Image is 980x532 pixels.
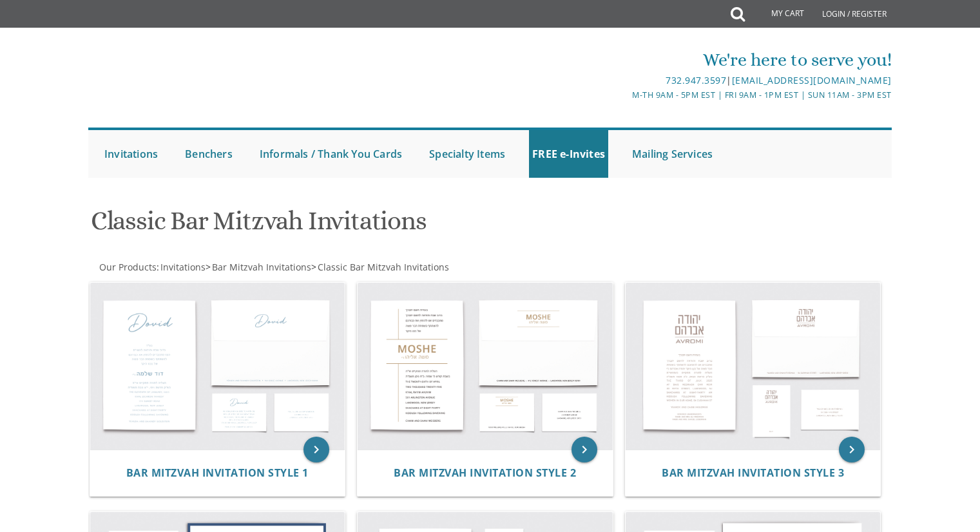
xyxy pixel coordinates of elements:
[732,74,892,86] a: [EMAIL_ADDRESS][DOMAIN_NAME]
[206,261,311,273] span: >
[211,261,311,273] a: Bar Mitzvah Invitations
[311,261,449,273] span: >
[256,130,405,178] a: Informals / Thank You Cards
[91,207,617,245] h1: Classic Bar Mitzvah Invitations
[88,261,490,274] div: :
[426,130,508,178] a: Specialty Items
[212,261,311,273] span: Bar Mitzvah Invitations
[318,261,449,273] span: Classic Bar Mitzvah Invitations
[303,437,329,462] a: keyboard_arrow_right
[90,283,345,450] img: Bar Mitzvah Invitation Style 1
[839,437,865,462] a: keyboard_arrow_right
[529,130,608,178] a: FREE e-Invites
[394,467,576,479] a: Bar Mitzvah Invitation Style 2
[160,261,206,273] span: Invitations
[357,47,892,73] div: We're here to serve you!
[316,261,449,273] a: Classic Bar Mitzvah Invitations
[357,88,892,102] div: M-Th 9am - 5pm EST | Fri 9am - 1pm EST | Sun 11am - 3pm EST
[666,74,726,86] a: 732.947.3597
[159,261,206,273] a: Invitations
[126,466,309,480] span: Bar Mitzvah Invitation Style 1
[629,130,716,178] a: Mailing Services
[394,466,576,480] span: Bar Mitzvah Invitation Style 2
[572,437,597,462] a: keyboard_arrow_right
[357,73,892,88] div: |
[626,283,881,450] img: Bar Mitzvah Invitation Style 3
[98,261,157,273] a: Our Products
[662,466,844,480] span: Bar Mitzvah Invitation Style 3
[358,283,613,450] img: Bar Mitzvah Invitation Style 2
[744,1,813,27] a: My Cart
[101,130,161,178] a: Invitations
[182,130,236,178] a: Benchers
[126,467,309,479] a: Bar Mitzvah Invitation Style 1
[662,467,844,479] a: Bar Mitzvah Invitation Style 3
